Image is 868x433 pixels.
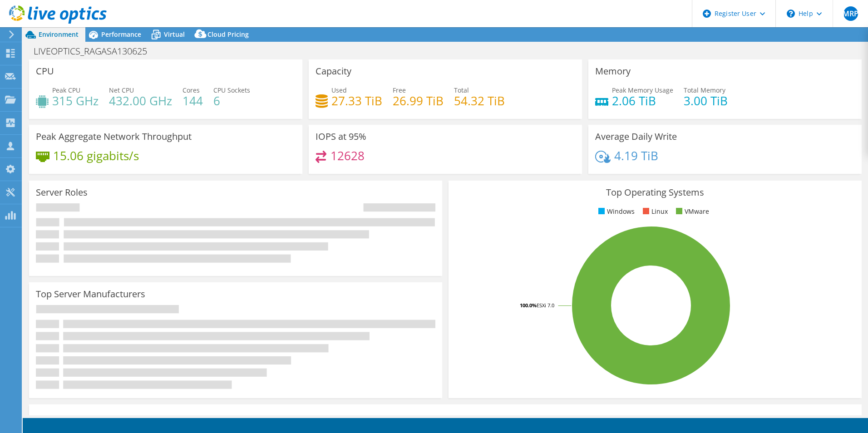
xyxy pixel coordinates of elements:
span: Total [454,86,469,94]
h3: Capacity [316,66,351,76]
h4: 144 [182,96,203,106]
h3: Server Roles [36,187,88,197]
h4: 54.32 TiB [454,96,505,106]
h3: Top Operating Systems [455,187,855,197]
span: Cloud Pricing [207,30,249,39]
li: Linux [641,207,668,216]
span: CPU Sockets [213,86,250,94]
tspan: 100.0% [520,302,537,309]
h4: 432.00 GHz [109,96,172,106]
h1: LIVEOPTICS_RAGASA130625 [30,46,161,56]
h3: CPU [36,66,54,76]
h4: 2.06 TiB [612,96,673,106]
span: Cores [182,86,200,94]
h3: Average Daily Write [595,132,677,142]
span: Net CPU [109,86,134,94]
h3: Memory [595,66,631,76]
h4: 27.33 TiB [331,96,382,106]
li: Windows [596,207,635,216]
span: Used [331,86,347,94]
span: Environment [39,30,79,39]
h3: IOPS at 95% [316,132,366,142]
h4: 15.06 gigabits/s [53,151,139,161]
h4: 315 GHz [52,96,99,106]
h3: Top Server Manufacturers [36,289,145,299]
tspan: ESXi 7.0 [537,302,554,309]
h4: 6 [213,96,250,106]
span: MRP [843,6,858,21]
li: VMware [674,207,709,216]
span: Virtual [164,30,185,39]
svg: \n [787,10,795,18]
span: Performance [101,30,141,39]
span: Peak Memory Usage [612,86,673,94]
span: Free [393,86,406,94]
h4: 26.99 TiB [393,96,444,106]
h3: Peak Aggregate Network Throughput [36,132,192,142]
h4: 4.19 TiB [614,151,658,161]
h4: 3.00 TiB [684,96,728,106]
span: Total Memory [684,86,725,94]
h4: 12628 [330,151,365,161]
span: Peak CPU [52,86,80,94]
